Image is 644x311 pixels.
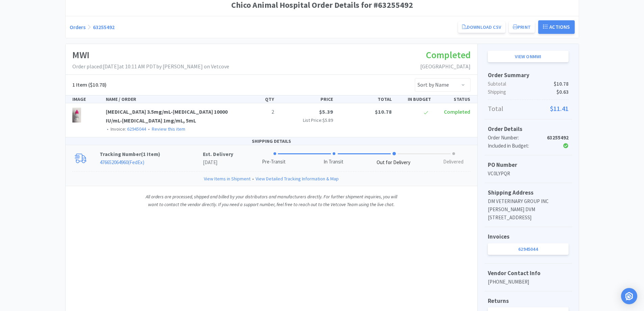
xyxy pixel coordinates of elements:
[203,150,233,158] p: Est. Delivery
[106,126,110,132] span: •
[72,47,229,63] h1: MWI
[488,197,569,222] p: DM VETERINARY GROUP INC [PERSON_NAME] DVM [STREET_ADDRESS]
[538,20,575,34] button: Actions
[323,117,333,123] span: $5.89
[72,108,81,123] img: 99589f326586434ca9d8e19cf829dbb4_816932.png
[426,49,471,61] span: Completed
[488,80,569,88] p: Subtotal
[204,175,251,182] a: View Items in Shipment
[100,159,144,165] a: 476652064960(FedEx)
[554,80,569,88] span: $10.78
[319,108,333,115] span: $5.39
[488,134,542,142] div: Order Number:
[203,158,233,166] p: [DATE]
[256,175,339,182] a: View Detailed Tracking Information & Map
[488,278,569,286] p: [PHONE_NUMBER]
[488,188,569,197] h5: Shipping Address
[324,158,343,166] div: In Transit
[488,170,569,178] p: VC0LYPQR
[444,108,470,115] span: Completed
[488,243,569,255] a: 62945044
[106,108,228,124] a: [MEDICAL_DATA] 3.5mg/mL-[MEDICAL_DATA] 10000 IU/mL-[MEDICAL_DATA] 1mg/mL, 5mL
[395,95,434,103] div: IN BUDGET
[375,108,392,115] span: $10.78
[152,126,185,132] a: Review this item
[147,126,151,132] span: •
[280,116,333,124] p: List Price:
[443,158,463,166] div: Delivered
[377,159,410,166] div: Out for Delivery
[488,88,569,96] p: Shipping
[72,62,229,71] p: Order placed: [DATE] at 10:11 AM PDT by [PERSON_NAME] on Vetcove
[458,21,505,33] a: Download CSV
[93,24,115,30] a: 63255492
[240,108,274,116] p: 2
[556,88,569,96] span: $0.63
[70,24,86,30] a: Orders
[488,296,569,306] h5: Returns
[103,95,238,103] div: NAME / ORDER
[488,142,542,150] div: Included in Budget:
[72,81,106,89] h5: ($10.78)
[72,81,87,88] span: 1 Item
[488,125,569,134] h5: Order Details
[488,51,569,62] a: View onMWI
[434,95,473,103] div: STATUS
[70,95,103,103] div: IMAGE
[100,150,203,158] p: Tracking Number ( )
[621,288,637,304] div: Open Intercom Messenger
[488,232,569,241] h5: Invoices
[66,137,477,145] div: SHIPPING DETAILS
[127,126,146,132] a: 62945044
[277,95,336,103] div: PRICE
[238,95,277,103] div: QTY
[336,95,395,103] div: TOTAL
[488,71,569,80] h5: Order Summary
[106,126,146,132] span: Invoice:
[547,134,569,141] strong: 63255492
[509,21,535,33] button: Print
[420,62,471,71] p: [GEOGRAPHIC_DATA]
[262,158,286,166] div: Pre-Transit
[143,151,158,157] span: 1 Item
[488,269,569,278] h5: Vendor Contact Info
[488,160,569,170] h5: PO Number
[251,175,256,182] span: •
[488,103,569,114] p: Total
[550,103,569,114] span: $11.41
[146,194,397,207] i: All orders are processed, shipped and billed by your distributors and manufacturers directly. For...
